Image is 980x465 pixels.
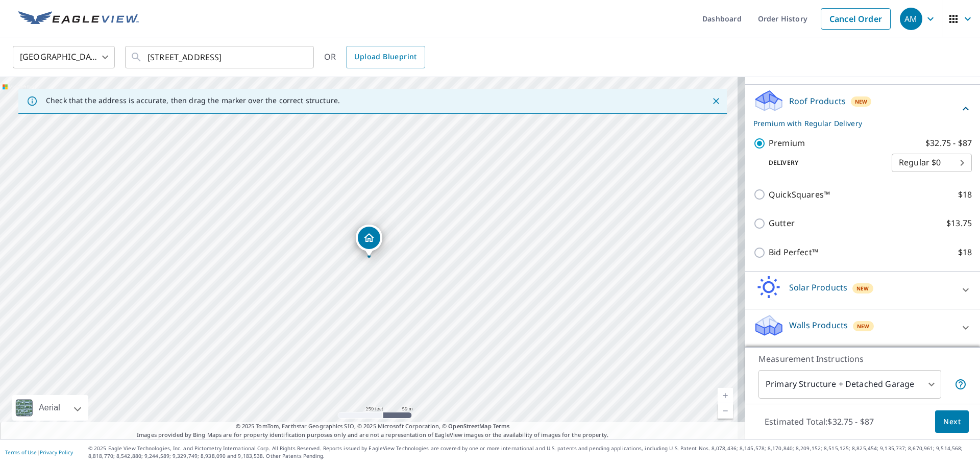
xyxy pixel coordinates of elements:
[935,410,969,433] button: Next
[354,51,416,63] span: Upload Blueprint
[769,246,818,259] p: Bid Perfect™
[13,43,115,71] div: [GEOGRAPHIC_DATA]
[753,89,972,129] div: Roof ProductsNewPremium with Regular Delivery
[789,95,846,107] p: Roof Products
[769,137,805,150] p: Premium
[758,370,941,399] div: Primary Structure + Detached Garage
[346,46,425,68] a: Upload Blueprint
[12,395,88,421] div: Aerial
[753,313,972,342] div: Walls ProductsNew
[493,422,510,430] a: Terms
[718,403,733,419] a: Current Level 17, Zoom Out
[789,319,848,331] p: Walls Products
[789,281,847,293] p: Solar Products
[718,388,733,403] a: Current Level 17, Zoom In
[40,449,73,456] a: Privacy Policy
[856,284,869,292] span: New
[88,445,975,460] p: © 2025 Eagle View Technologies, Inc. and Pictometry International Corp. All Rights Reserved. Repo...
[36,395,63,421] div: Aerial
[943,415,961,428] span: Next
[709,94,723,108] button: Close
[5,449,73,455] p: |
[958,246,972,259] p: $18
[753,158,892,167] p: Delivery
[5,449,37,456] a: Terms of Use
[324,46,425,68] div: OR
[18,11,139,27] img: EV Logo
[448,422,491,430] a: OpenStreetMap
[821,8,891,30] a: Cancel Order
[900,8,922,30] div: AM
[356,225,382,256] div: Dropped pin, building 1, Residential property, 106 E Market St Steamboat Rock, IA 50672
[946,217,972,230] p: $13.75
[769,217,795,230] p: Gutter
[756,410,882,433] p: Estimated Total: $32.75 - $87
[925,137,972,150] p: $32.75 - $87
[892,149,972,177] div: Regular $0
[236,422,510,431] span: © 2025 TomTom, Earthstar Geographics SIO, © 2025 Microsoft Corporation, ©
[46,96,340,105] p: Check that the address is accurate, then drag the marker over the correct structure.
[954,378,967,390] span: Your report will include the primary structure and a detached garage if one exists.
[855,97,868,106] span: New
[769,188,830,201] p: QuickSquares™
[958,188,972,201] p: $18
[857,322,870,330] span: New
[148,43,293,71] input: Search by address or latitude-longitude
[753,276,972,305] div: Solar ProductsNew
[753,118,960,129] p: Premium with Regular Delivery
[758,353,967,365] p: Measurement Instructions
